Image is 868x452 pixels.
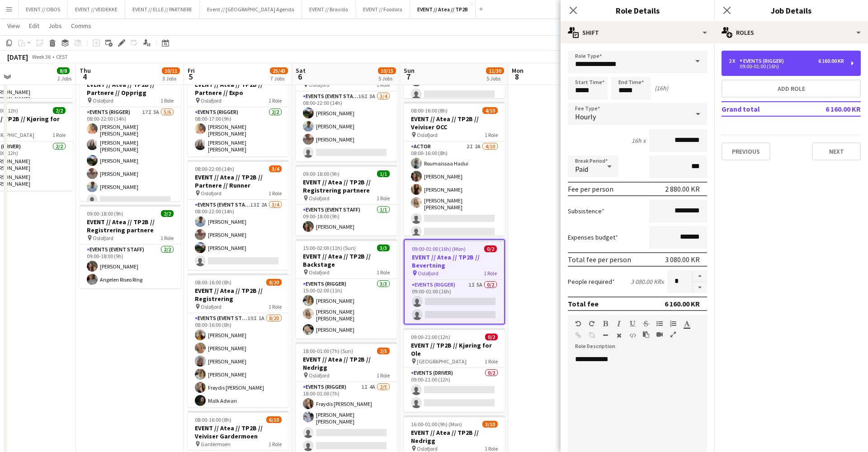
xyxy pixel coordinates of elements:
[568,255,631,264] div: Total fee per person
[404,115,505,131] h3: EVENT // Atea // TP2B // Veiviser OCC
[804,102,861,116] td: 6 160.00 KR
[485,132,498,138] span: 1 Role
[417,358,467,365] span: [GEOGRAPHIC_DATA]
[188,80,289,97] h3: EVENT // Atea // TP2B // Partnere // Expo
[568,299,599,308] div: Total fee
[411,334,450,340] span: 09:00-21:00 (12h)
[740,58,788,64] div: Events (Rigger)
[378,75,396,82] div: 5 Jobs
[93,97,113,104] span: Oslofjord
[722,142,770,160] button: Previous
[512,66,524,75] span: Mon
[160,97,174,104] span: 1 Role
[162,67,180,74] span: 10/11
[93,235,113,241] span: Oslofjord
[575,320,581,327] button: Undo
[80,66,91,75] span: Thu
[188,160,289,270] app-job-card: 08:00-22:00 (14h)3/4EVENT // Atea // TP2B // Partnere // Runner Oslofjord1 RoleEvents (Event Staf...
[296,178,397,194] h3: EVENT // Atea // TP2B // Registrering partnere
[404,328,505,412] app-job-card: 09:00-21:00 (12h)0/2EVENT // TP2B // Kjøring for Ole [GEOGRAPHIC_DATA]1 RoleEvents (Driver)0/209:...
[482,107,498,114] span: 4/10
[200,0,302,18] button: Event // [GEOGRAPHIC_DATA] Agenda
[714,22,868,43] div: Roles
[568,278,615,286] label: People required
[510,71,524,82] span: 8
[188,200,289,270] app-card-role: Events (Event Staff)13I2A3/408:00-22:00 (14h)[PERSON_NAME][PERSON_NAME][PERSON_NAME]
[296,355,397,372] h3: EVENT // Atea // TP2B // Nedrigg
[19,0,68,18] button: EVENT // OBOS
[589,320,595,327] button: Redo
[87,210,123,217] span: 09:00-18:00 (9h)
[125,0,200,18] button: EVENT // ELLE // PARTNERE
[602,320,609,327] button: Bold
[303,245,356,251] span: 15:00-02:00 (11h) (Sun)
[404,102,505,235] app-job-card: 08:00-16:00 (8h)4/10EVENT // Atea // TP2B // Veiviser OCC Oslofjord1 RoleActor2I2A4/1008:00-16:00...
[378,67,396,74] span: 10/15
[294,71,306,82] span: 6
[80,67,181,201] app-job-card: 08:00-22:00 (14h)5/6EVENT // Atea // TP2B // Partnere // Opprigg Oslofjord1 RoleEvents (Rigger)17...
[296,165,397,235] app-job-card: 09:00-18:00 (9h)1/1EVENT // Atea // TP2B // Registrering partnere Oslofjord1 RoleEvents (Event St...
[561,22,714,43] div: Shift
[418,270,439,277] span: Oslofjord
[812,142,861,160] button: Next
[412,245,466,252] span: 09:00-01:00 (16h) (Mon)
[575,165,588,174] span: Paid
[78,71,91,82] span: 4
[411,421,462,428] span: 16:00-01:00 (9h) (Mon)
[665,255,700,264] div: 3 080.00 KR
[296,239,397,339] app-job-card: 15:00-02:00 (11h) (Sun)3/3EVENT // Atea // TP2B // Backstage Oslofjord1 RoleEvents (Rigger)3/315:...
[568,233,618,241] label: Expenses budget
[296,52,397,161] app-job-card: 08:00-22:00 (14h)3/4EVENT // Atea // TP2B // Partnere // Runner Oslofjord1 RoleEvents (Event Staf...
[656,320,663,327] button: Unordered List
[296,205,397,235] app-card-role: Events (Event Staff)1/109:00-18:00 (9h)[PERSON_NAME]
[377,372,390,379] span: 1 Role
[485,358,498,365] span: 1 Role
[410,0,476,18] button: EVENT // Atea // TP2B
[269,190,282,197] span: 1 Role
[7,52,28,61] div: [DATE]
[575,112,596,121] span: Hourly
[417,445,438,452] span: Oslofjord
[404,141,505,293] app-card-role: Actor2I2A4/1008:00-16:00 (8h)Roumaissaa Hadui[PERSON_NAME][PERSON_NAME][PERSON_NAME] [PERSON_NAME]
[195,165,234,172] span: 08:00-22:00 (14h)
[195,279,231,286] span: 08:00-16:00 (8h)
[486,67,504,74] span: 11/30
[616,320,622,327] button: Italic
[665,299,700,308] div: 6 160.00 KR
[201,97,222,104] span: Oslofjord
[303,348,353,354] span: 18:00-01:00 (7h) (Sun)
[296,91,397,161] app-card-role: Events (Event Staff)16I3A3/408:00-22:00 (14h)[PERSON_NAME][PERSON_NAME][PERSON_NAME]
[643,331,649,338] button: Paste as plain text
[29,22,39,30] span: Edit
[188,107,289,156] app-card-role: Events (Rigger)2/208:00-17:00 (9h)[PERSON_NAME] [PERSON_NAME][PERSON_NAME] [PERSON_NAME]
[296,252,397,268] h3: EVENT // Atea // TP2B // Backstage
[188,67,289,156] div: 08:00-17:00 (9h)2/2EVENT // Atea // TP2B // Partnere // Expo Oslofjord1 RoleEvents (Rigger)2/208:...
[7,22,20,30] span: View
[656,331,663,338] button: Insert video
[405,253,504,269] h3: EVENT // Atea // TP2B // Bevertning
[53,107,66,114] span: 2/2
[188,66,195,75] span: Fri
[729,64,844,69] div: 09:00-01:00 (16h)
[296,66,306,75] span: Sat
[309,195,330,202] span: Oslofjord
[729,58,740,64] div: 2 x
[486,75,504,82] div: 5 Jobs
[45,20,66,32] a: Jobs
[404,368,505,412] app-card-role: Events (Driver)0/209:00-21:00 (12h)
[266,416,282,423] span: 6/10
[655,84,668,92] div: (16h)
[71,22,91,30] span: Comms
[670,331,676,338] button: Fullscreen
[377,348,390,354] span: 2/5
[188,287,289,303] h3: EVENT // Atea // TP2B // Registrering
[377,170,390,177] span: 1/1
[665,184,700,193] div: 2 880.00 KR
[670,320,676,327] button: Ordered List
[269,165,282,172] span: 3/4
[161,210,174,217] span: 2/2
